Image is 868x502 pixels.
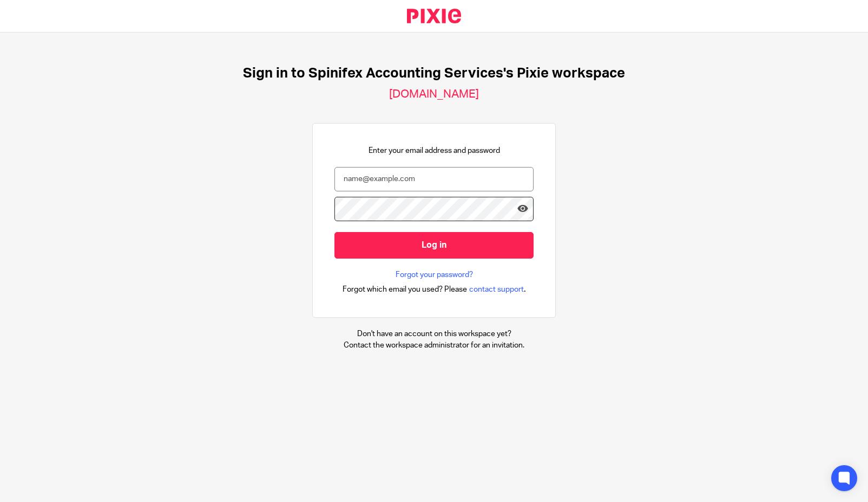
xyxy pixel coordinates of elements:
[344,329,524,339] p: Don't have an account on this workspace yet?
[396,269,473,280] a: Forgot your password?
[243,65,625,82] h1: Sign in to Spinifex Accounting Services's Pixie workspace
[369,145,500,156] p: Enter your email address and password
[469,284,524,295] span: contact support
[343,284,467,295] span: Forgot which email you used? Please
[334,167,534,191] input: name@example.com
[343,283,526,295] div: .
[334,232,534,259] input: Log in
[344,340,524,351] p: Contact the workspace administrator for an invitation.
[389,87,479,101] h2: [DOMAIN_NAME]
